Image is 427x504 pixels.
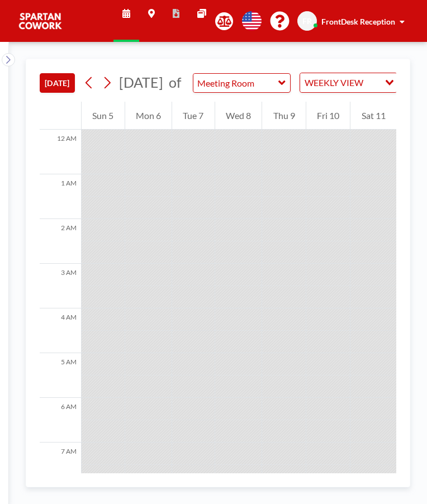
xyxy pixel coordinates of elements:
div: 3 AM [40,264,81,308]
div: 4 AM [40,308,81,353]
input: Meeting Room [193,74,279,92]
input: Search for option [367,75,378,90]
div: 6 AM [40,398,81,443]
div: Wed 8 [215,102,262,130]
span: [DATE] [119,74,163,91]
div: 7 AM [40,443,81,487]
div: Mon 6 [125,102,172,130]
div: Sun 5 [82,102,125,130]
span: WEEKLY VIEW [302,75,366,90]
button: [DATE] [40,73,75,93]
span: of [169,74,181,91]
span: FrontDesk Reception [321,17,395,26]
div: Fri 10 [306,102,350,130]
div: Sat 11 [350,102,396,130]
span: FR [302,16,312,26]
div: Thu 9 [262,102,306,130]
div: 1 AM [40,174,81,219]
div: Search for option [300,73,397,92]
div: Tue 7 [172,102,215,130]
img: organization-logo [18,10,63,32]
div: 2 AM [40,219,81,264]
div: 12 AM [40,130,81,174]
div: 5 AM [40,353,81,398]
